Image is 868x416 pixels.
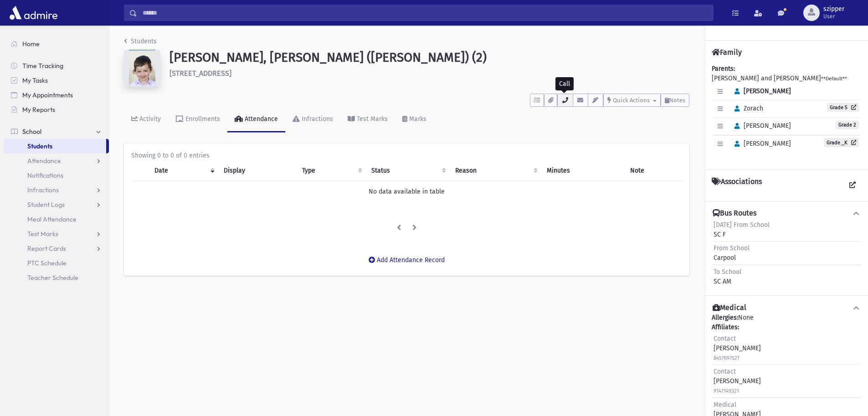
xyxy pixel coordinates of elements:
span: To School [714,268,741,276]
div: [PERSON_NAME] [714,367,761,395]
div: Carpool [714,243,750,263]
span: Infractions [27,186,59,194]
span: My Appointments [22,91,73,99]
th: Reason: activate to sort column ascending [450,160,541,181]
h6: [STREET_ADDRESS] [169,69,689,78]
div: Attendance [243,115,278,123]
span: [DATE] From School [714,221,770,229]
h1: [PERSON_NAME], [PERSON_NAME] ([PERSON_NAME]) (2) [169,50,689,65]
button: Add Attendance Record [363,252,451,269]
span: Quick Actions [613,97,650,104]
nav: breadcrumb [124,37,157,50]
span: School [22,127,41,136]
div: Activity [138,115,161,123]
a: Notifications [4,168,109,183]
a: My Appointments [4,88,109,102]
span: Meal Attendance [27,215,77,223]
img: w== [124,50,160,86]
div: Test Marks [355,115,388,123]
th: Note [625,160,682,181]
a: Enrollments [168,107,227,132]
a: Test Marks [340,107,395,132]
a: Student Logs [4,197,109,212]
b: Parents: [712,65,735,73]
span: szipper [823,5,844,13]
small: 8457097527 [714,355,740,361]
a: Grade _K [824,138,859,147]
h4: Associations [712,177,762,194]
span: [PERSON_NAME] [730,122,791,130]
div: [PERSON_NAME] [714,334,761,363]
div: Enrollments [184,115,220,123]
a: Marks [395,107,434,132]
a: Report Cards [4,241,109,256]
b: Affiliates: [712,323,739,331]
span: Medical [714,401,736,409]
a: Attendance [227,107,285,132]
button: Bus Routes [712,209,861,218]
a: PTC Schedule [4,256,109,270]
a: School [4,124,109,139]
span: Student Logs [27,200,65,209]
a: Time Tracking [4,58,109,73]
span: PTC Schedule [27,259,67,267]
span: [PERSON_NAME] [730,87,791,95]
span: Zorach [730,105,763,112]
button: Medical [712,303,861,313]
span: From School [714,244,750,252]
span: Contact [714,368,736,375]
span: Students [27,142,52,150]
span: Teacher Schedule [27,274,78,282]
span: Grade 2 [836,121,859,129]
a: View all Associations [844,177,861,194]
img: AdmirePro [7,4,60,22]
small: 9147149321 [714,388,739,394]
a: Activity [124,107,168,132]
a: Home [4,37,109,51]
span: Home [22,40,40,48]
span: My Tasks [22,76,48,84]
span: Time Tracking [22,62,63,70]
a: Students [124,37,157,45]
th: Date: activate to sort column ascending [149,160,218,181]
b: Allergies: [712,314,738,321]
span: User [823,13,844,20]
a: Grade 5 [827,103,859,112]
div: SC F [714,220,770,239]
a: Test Marks [4,226,109,241]
a: My Tasks [4,73,109,88]
th: Type: activate to sort column ascending [297,160,366,181]
a: Teacher Schedule [4,270,109,285]
a: My Reports [4,102,109,117]
div: SC AM [714,267,741,286]
span: Contact [714,335,736,342]
a: Meal Attendance [4,212,109,226]
h4: Bus Routes [713,209,756,218]
span: Test Marks [27,230,58,238]
div: Showing 0 to 0 of 0 entries [131,151,682,160]
h4: Medical [713,303,746,313]
button: Quick Actions [603,94,661,107]
div: [PERSON_NAME] and [PERSON_NAME] [712,64,861,162]
input: Search [137,5,713,21]
button: Notes [661,94,689,107]
a: Infractions [4,183,109,197]
th: Minutes [541,160,625,181]
span: Report Cards [27,244,66,253]
span: Attendance [27,157,61,165]
span: Notifications [27,171,63,179]
div: Call [555,77,574,90]
h4: Family [712,48,742,57]
span: [PERSON_NAME] [730,140,791,147]
div: Infractions [300,115,333,123]
th: Status: activate to sort column ascending [366,160,449,181]
a: Students [4,139,106,153]
a: Infractions [285,107,340,132]
td: No data available in table [131,181,682,202]
span: Notes [669,97,685,104]
a: Attendance [4,153,109,168]
th: Display [218,160,297,181]
span: My Reports [22,105,55,114]
div: Marks [407,115,426,123]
